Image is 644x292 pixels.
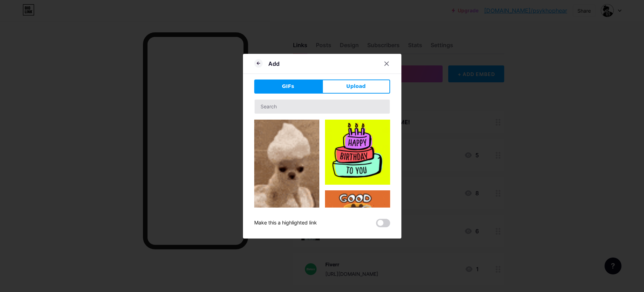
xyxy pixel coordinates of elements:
span: Upload [346,83,365,90]
input: Search [255,100,390,114]
div: Add [268,59,280,68]
div: Make this a highlighted link [254,219,317,227]
button: GIFs [254,80,322,94]
span: GIFs [282,83,294,90]
button: Upload [322,80,390,94]
img: Gihpy [325,190,390,255]
img: Gihpy [254,120,319,236]
img: Gihpy [325,120,390,185]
